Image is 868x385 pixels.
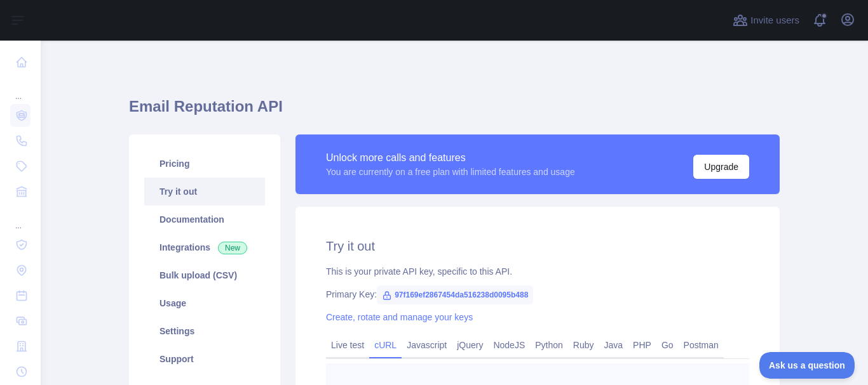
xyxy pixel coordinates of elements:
[10,206,31,231] div: ...
[488,335,530,355] a: NodeJS
[144,261,265,289] a: Bulk upload (CSV)
[218,242,247,254] span: New
[402,335,452,355] a: Javascript
[730,10,802,30] button: Invite users
[369,335,402,355] a: cURL
[326,265,749,278] div: This is your private API key, specific to this API.
[144,345,265,373] a: Support
[759,352,855,379] iframe: Toggle Customer Support
[144,289,265,317] a: Usage
[530,335,568,355] a: Python
[326,288,749,301] div: Primary Key:
[599,335,628,355] a: Java
[326,166,575,178] div: You are currently on a free plan with limited features and usage
[10,76,31,101] div: ...
[750,13,799,28] span: Invite users
[452,335,488,355] a: jQuery
[144,317,265,345] a: Settings
[144,233,265,261] a: Integrations New
[144,206,265,233] a: Documentation
[568,335,599,355] a: Ruby
[377,285,533,304] span: 97f169ef2867454da516238d0095b488
[679,335,724,355] a: Postman
[656,335,679,355] a: Go
[144,178,265,206] a: Try it out
[326,312,473,322] a: Create, rotate and manage your keys
[144,150,265,178] a: Pricing
[326,335,369,355] a: Live test
[326,237,749,255] h2: Try it out
[628,335,656,355] a: PHP
[326,150,575,166] div: Unlock more calls and features
[129,96,780,127] h1: Email Reputation API
[693,155,749,179] button: Upgrade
